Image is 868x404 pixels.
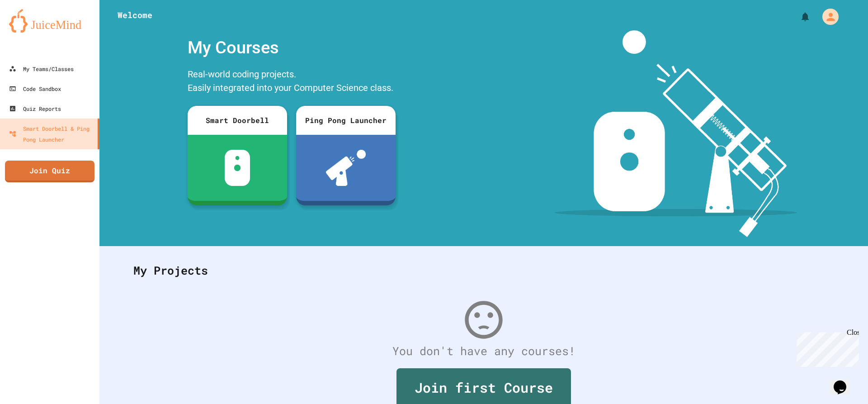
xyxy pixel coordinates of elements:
div: Smart Doorbell & Ping Pong Launcher [9,123,94,145]
div: Smart Doorbell [188,106,287,135]
div: Ping Pong Launcher [296,106,396,135]
div: Real-world coding projects. Easily integrated into your Computer Science class. [183,65,400,99]
div: You don't have any courses! [124,342,843,360]
a: Join Quiz [5,161,94,182]
div: My Notifications [783,9,813,24]
div: My Courses [183,30,400,65]
img: sdb-white.svg [225,150,250,186]
div: Quiz Reports [9,103,61,114]
iframe: chat widget [793,328,859,367]
div: My Account [813,6,841,27]
img: banner-image-my-projects.png [555,30,797,237]
div: Code Sandbox [9,83,61,94]
iframe: chat widget [830,368,859,395]
div: My Projects [124,253,843,288]
img: logo-orange.svg [9,9,90,33]
div: Chat with us now!Close [4,4,62,57]
div: My Teams/Classes [9,63,74,74]
img: ppl-with-ball.png [326,150,366,186]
